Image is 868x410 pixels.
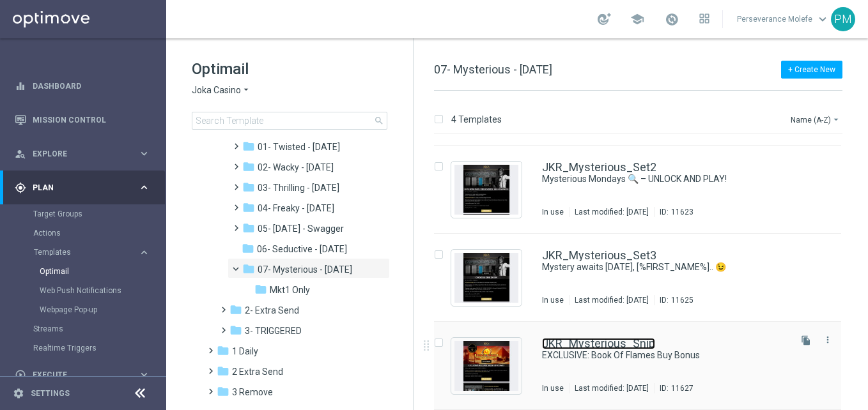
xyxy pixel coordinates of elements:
div: ID: [654,207,694,217]
div: equalizer Dashboard [14,81,151,91]
a: Mystery awaits [DATE], [%FIRST_NAME%].. 😉 [542,261,758,273]
i: folder [242,201,255,214]
div: Execute [15,369,138,381]
i: arrow_drop_down [831,114,841,125]
span: 3- TRIGGERED [245,325,302,337]
span: Templates [34,248,125,256]
button: Joka Casino arrow_drop_down [192,84,251,96]
i: keyboard_arrow_right [138,368,150,381]
i: play_circle_outline [15,369,26,381]
a: Mission Control [33,103,150,137]
a: Actions [33,228,133,238]
button: person_search Explore keyboard_arrow_right [14,149,151,159]
h1: Optimail [192,59,387,79]
a: Web Push Notifications [40,285,133,296]
div: Dashboard [15,69,150,103]
i: keyboard_arrow_right [138,148,150,160]
div: Mysterious Mondays 🔍 – UNLOCK AND PLAY! [542,173,787,185]
i: folder [254,283,267,296]
i: equalizer [15,80,26,92]
button: + Create New [781,61,842,79]
span: 02- Wacky - Wednesday [258,162,334,173]
a: Dashboard [33,69,150,103]
div: Plan [15,182,138,194]
div: Web Push Notifications [40,281,165,300]
div: In use [542,207,564,217]
div: Mission Control [15,103,150,137]
img: 11623.jpeg [454,165,518,215]
p: 4 Templates [451,114,502,125]
i: file_copy [801,335,811,345]
a: EXCLUSIVE: Book Of Flames Buy Bonus [542,349,758,361]
div: Press SPACE to select this row. [421,234,865,322]
i: person_search [15,148,26,160]
a: JKR_Mysterious_Set2 [542,162,656,173]
span: Plan [33,184,138,192]
input: Search Template [192,112,387,130]
div: Templates [33,243,165,319]
div: 11623 [671,207,694,217]
a: Streams [33,324,133,334]
div: Last modified: [DATE] [570,207,654,217]
span: 06- Seductive - Sunday [257,243,347,255]
a: Mysterious Mondays 🔍 – UNLOCK AND PLAY! [542,173,758,185]
i: folder [217,365,229,377]
i: folder [229,303,242,316]
button: Templates keyboard_arrow_right [33,247,151,257]
i: folder [217,385,229,398]
div: Templates [34,248,138,256]
span: search [374,116,384,126]
i: keyboard_arrow_right [138,181,150,194]
div: Optimail [40,262,165,281]
i: folder [242,160,255,173]
i: gps_fixed [15,182,26,194]
span: 2- Extra Send [245,305,299,316]
span: keyboard_arrow_down [816,12,830,26]
a: JKR_Mysterious_Set3 [542,250,656,261]
a: JKR_Mysterious_Snip [542,338,655,349]
div: PM [831,7,855,31]
span: 3 Remove [232,386,273,398]
i: settings [13,388,24,399]
i: keyboard_arrow_right [138,247,150,259]
span: Execute [33,371,138,379]
a: Realtime Triggers [33,343,133,353]
div: Streams [33,319,165,338]
a: Perseverance Molefekeyboard_arrow_down [736,10,831,29]
i: folder [229,324,242,337]
button: gps_fixed Plan keyboard_arrow_right [14,183,151,193]
div: Realtime Triggers [33,338,165,358]
span: 07- Mysterious - [DATE] [434,63,552,76]
button: file_copy [798,332,814,349]
div: Actions [33,224,165,243]
i: arrow_drop_down [241,84,251,96]
div: Mystery awaits this Monday, [%FIRST_NAME%].. 😉 [542,261,787,273]
a: Webpage Pop-up [40,305,133,315]
span: 05- Saturday - Swagger [258,223,344,234]
span: Mkt1 Only [270,284,310,296]
button: play_circle_outline Execute keyboard_arrow_right [14,370,151,380]
div: Last modified: [DATE] [570,383,654,393]
i: folder [242,181,255,194]
i: folder [242,262,255,275]
i: folder [242,222,255,234]
span: 2 Extra Send [232,366,283,377]
i: folder [242,242,254,255]
div: Last modified: [DATE] [570,295,654,305]
button: Name (A-Z)arrow_drop_down [789,112,842,127]
div: 11627 [671,383,694,393]
span: Joka Casino [192,84,241,96]
div: In use [542,295,564,305]
a: Settings [31,390,70,397]
div: ID: [654,383,694,393]
i: more_vert [823,335,833,345]
div: Mission Control [14,115,151,125]
button: more_vert [821,332,834,347]
div: Press SPACE to select this row. [421,146,865,234]
a: Optimail [40,266,133,277]
span: 03- Thrilling - Thursday [258,182,339,194]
